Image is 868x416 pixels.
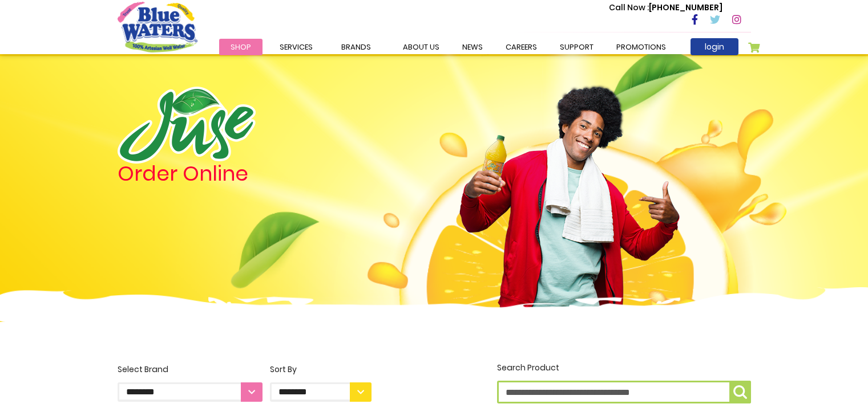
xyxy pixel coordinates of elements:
[497,362,751,403] label: Search Product
[391,39,451,55] a: about us
[270,364,372,376] div: Sort By
[458,66,681,309] img: man.png
[219,39,263,55] a: Shop
[231,42,251,52] span: Shop
[548,39,605,55] a: support
[118,364,263,402] label: Select Brand
[691,38,738,55] a: login
[341,42,371,52] span: Brands
[280,42,313,52] span: Services
[118,87,256,164] img: logo
[729,381,751,403] button: Search Product
[733,385,747,399] img: search-icon.png
[330,39,382,55] a: Brands
[268,39,324,55] a: Services
[118,164,372,184] h4: Order Online
[605,39,677,55] a: Promotions
[494,39,548,55] a: careers
[451,39,494,55] a: News
[497,381,751,403] input: Search Product
[609,2,649,13] span: Call Now :
[609,2,722,14] p: [PHONE_NUMBER]
[118,2,197,52] a: store logo
[270,382,372,402] select: Sort By
[118,382,263,402] select: Select Brand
